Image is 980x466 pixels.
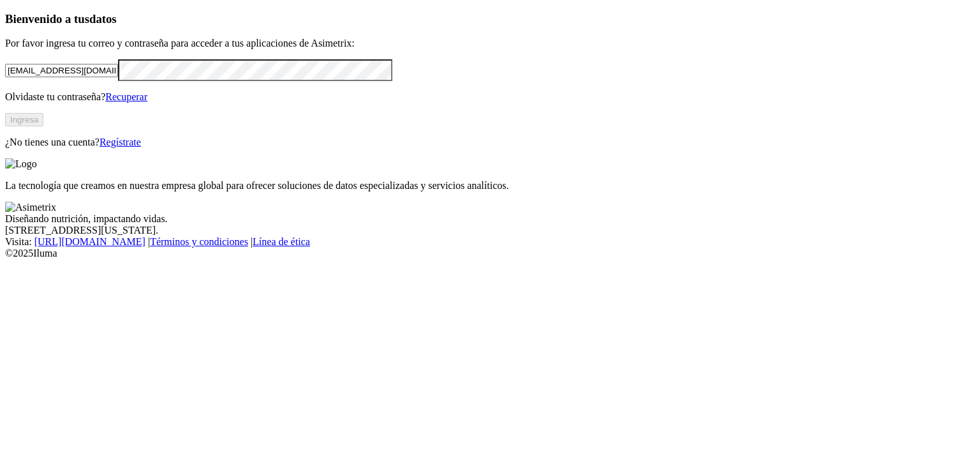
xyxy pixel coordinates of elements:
[5,91,975,103] p: Olvidaste tu contraseña?
[5,137,975,148] p: ¿No tienes una cuenta?
[34,236,145,247] a: [URL][DOMAIN_NAME]
[5,225,975,236] div: [STREET_ADDRESS][US_STATE].
[5,158,37,170] img: Logo
[5,213,975,225] div: Diseñando nutrición, impactando vidas.
[105,91,147,102] a: Recuperar
[5,113,43,126] button: Ingresa
[100,137,141,147] a: Regístrate
[5,64,118,77] input: Tu correo
[5,248,975,259] div: © 2025 Iluma
[5,12,975,26] h3: Bienvenido a tus
[5,202,56,213] img: Asimetrix
[150,236,248,247] a: Términos y condiciones
[253,236,310,247] a: Línea de ética
[5,180,975,192] p: La tecnología que creamos en nuestra empresa global para ofrecer soluciones de datos especializad...
[89,12,117,26] span: datos
[5,236,975,248] div: Visita : | |
[5,38,975,49] p: Por favor ingresa tu correo y contraseña para acceder a tus aplicaciones de Asimetrix:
